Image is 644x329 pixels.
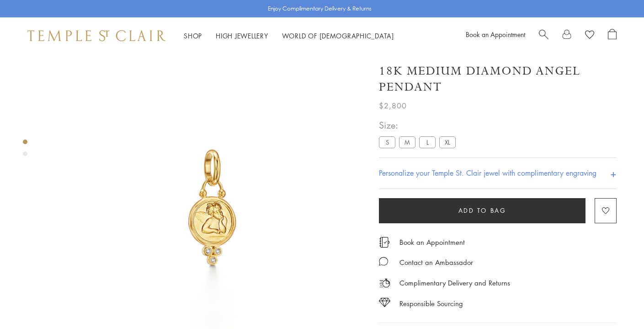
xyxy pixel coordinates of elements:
[216,31,268,40] a: High JewelleryHigh Jewellery
[379,298,390,307] img: icon_sourcing.svg
[610,165,617,182] h4: +
[399,257,473,268] div: Contact an Ambassador
[379,198,585,223] button: Add to bag
[379,118,459,133] span: Size:
[399,237,465,247] a: Book an Appointment
[379,167,596,178] h4: Personalize your Temple St. Clair jewel with complimentary engraving
[419,136,436,148] label: L
[585,29,594,43] a: View Wishlist
[379,237,390,248] img: icon_appointment.svg
[379,136,395,148] label: S
[27,30,165,41] img: Temple St. Clair
[439,136,456,148] label: XL
[466,30,525,39] a: Book an Appointment
[399,277,510,289] p: Complimentary Delivery and Returns
[282,31,394,40] a: World of [DEMOGRAPHIC_DATA]World of [DEMOGRAPHIC_DATA]
[399,136,415,148] label: M
[399,298,463,309] div: Responsible Sourcing
[598,286,635,320] iframe: Gorgias live chat messenger
[539,29,548,43] a: Search
[458,205,506,216] span: Add to bag
[379,277,390,289] img: icon_delivery.svg
[379,100,407,112] span: $2,800
[379,257,388,266] img: MessageIcon-01_2.svg
[379,63,617,95] h1: 18K Medium Diamond Angel Pendant
[23,137,27,163] div: Product gallery navigation
[268,4,372,13] p: Enjoy Complimentary Delivery & Returns
[184,31,202,40] a: ShopShop
[608,29,617,43] a: Open Shopping Bag
[184,30,394,42] nav: Main navigation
